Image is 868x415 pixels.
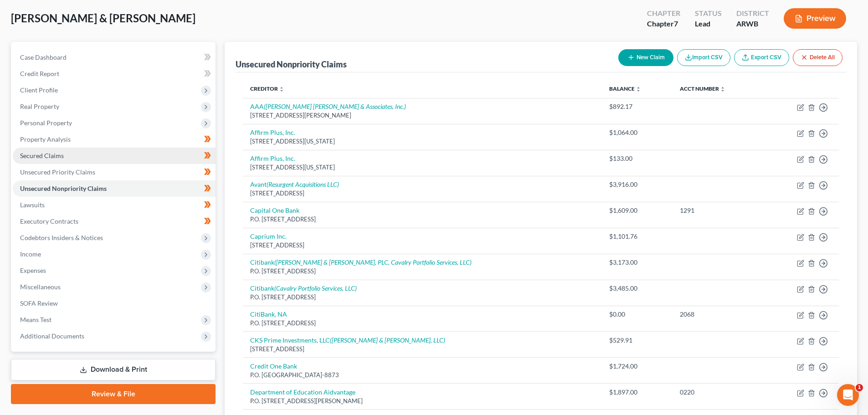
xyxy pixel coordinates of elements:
[609,128,665,137] div: $1,064.00
[20,299,58,307] span: SOFA Review
[674,19,678,28] span: 7
[13,148,216,164] a: Secured Claims
[279,87,284,92] i: unfold_more
[20,332,84,340] span: Additional Documents
[609,258,665,267] div: $3,173.00
[720,87,725,92] i: unfold_more
[236,59,347,70] div: Unsecured Nonpriority Claims
[20,119,72,127] span: Personal Property
[264,102,406,110] i: ([PERSON_NAME] [PERSON_NAME] & Associates, Inc.)
[13,295,216,312] a: SOFA Review
[250,206,299,214] a: Capital One Bank
[20,316,51,323] span: Means Test
[20,266,46,274] span: Expenses
[13,131,216,148] a: Property Analysis
[250,284,357,292] a: Citibank(Cavalry Portfolio Services, LLC)
[250,371,595,379] div: P.O. [GEOGRAPHIC_DATA]-8873
[13,164,216,180] a: Unsecured Priority Claims
[20,217,78,225] span: Executory Contracts
[20,234,103,241] span: Codebtors Insiders & Notices
[20,250,41,258] span: Income
[250,319,595,328] div: P.O. [STREET_ADDRESS]
[13,66,216,82] a: Credit Report
[680,206,757,215] div: 1291
[250,362,297,370] a: Credit One Bank
[13,197,216,213] a: Lawsuits
[20,283,61,291] span: Miscellaneous
[680,85,725,92] a: Acct Number unfold_more
[250,293,595,302] div: P.O. [STREET_ADDRESS]
[20,102,59,110] span: Real Property
[250,397,595,405] div: P.O. [STREET_ADDRESS][PERSON_NAME]
[680,310,757,319] div: 2068
[609,336,665,345] div: $529.91
[20,201,45,209] span: Lawsuits
[250,241,595,250] div: [STREET_ADDRESS]
[250,102,406,110] a: AAA([PERSON_NAME] [PERSON_NAME] & Associates, Inc.)
[11,384,216,404] a: Review & File
[20,152,64,159] span: Secured Claims
[250,267,595,276] div: P.O. [STREET_ADDRESS]
[13,180,216,197] a: Unsecured Nonpriority Claims
[647,8,680,19] div: Chapter
[13,213,216,230] a: Executory Contracts
[11,359,216,380] a: Download & Print
[609,102,665,111] div: $892.17
[11,11,195,25] span: [PERSON_NAME] & [PERSON_NAME]
[250,85,284,92] a: Creditor unfold_more
[609,85,641,92] a: Balance unfold_more
[837,384,859,406] iframe: Intercom live chat
[267,180,339,188] i: (Resurgent Acquisitions LLC)
[793,49,842,66] button: Delete All
[250,189,595,198] div: [STREET_ADDRESS]
[609,310,665,319] div: $0.00
[695,8,722,19] div: Status
[609,388,665,397] div: $1,897.00
[250,336,445,344] a: CKS Prime Investments, LLC([PERSON_NAME] & [PERSON_NAME], LLC)
[250,310,287,318] a: CitiBank, NA
[734,49,789,66] a: Export CSV
[856,384,863,391] span: 1
[13,49,216,66] a: Case Dashboard
[250,128,295,136] a: Affirm Plus, Inc.
[618,49,673,66] button: New Claim
[330,336,445,344] i: ([PERSON_NAME] & [PERSON_NAME], LLC)
[677,49,730,66] button: Import CSV
[736,8,769,19] div: District
[609,284,665,293] div: $3,485.00
[609,206,665,215] div: $1,609.00
[20,86,58,94] span: Client Profile
[609,232,665,241] div: $1,101.76
[20,184,107,192] span: Unsecured Nonpriority Claims
[736,19,769,29] div: ARWB
[20,135,71,143] span: Property Analysis
[784,8,846,29] button: Preview
[250,388,355,396] a: Department of Education Aidvantage
[20,53,67,61] span: Case Dashboard
[274,284,357,292] i: (Cavalry Portfolio Services, LLC)
[274,258,472,266] i: ([PERSON_NAME] & [PERSON_NAME], PLC, Cavalry Portfolio Services, LLC)
[609,180,665,189] div: $3,916.00
[250,258,472,266] a: Citibank([PERSON_NAME] & [PERSON_NAME], PLC, Cavalry Portfolio Services, LLC)
[680,388,757,397] div: 0220
[636,87,641,92] i: unfold_more
[250,345,595,354] div: [STREET_ADDRESS]
[647,19,680,29] div: Chapter
[250,180,339,188] a: Avant(Resurgent Acquisitions LLC)
[695,19,722,29] div: Lead
[250,137,595,146] div: [STREET_ADDRESS][US_STATE]
[20,70,59,77] span: Credit Report
[20,168,95,176] span: Unsecured Priority Claims
[250,163,595,172] div: [STREET_ADDRESS][US_STATE]
[250,215,595,224] div: P.O. [STREET_ADDRESS]
[250,232,287,240] a: Caprium Inc.
[609,154,665,163] div: $133.00
[250,154,295,162] a: Affirm Plus, Inc.
[609,362,665,371] div: $1,724.00
[250,111,595,120] div: [STREET_ADDRESS][PERSON_NAME]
